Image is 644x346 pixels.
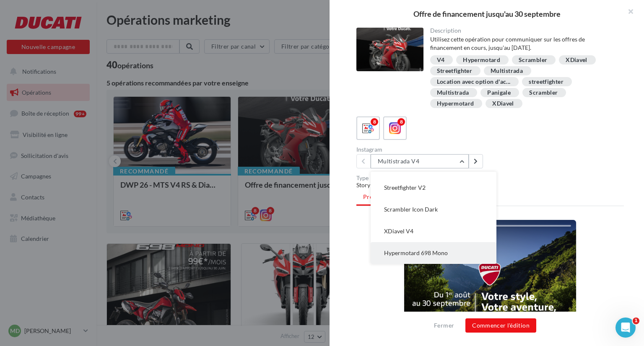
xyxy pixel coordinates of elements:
[430,35,618,52] div: Utilisez cette opération pour communiquer sur les offres de financement en cours, jusqu'au [DATE].
[384,249,448,256] span: Hypermotard 698 Mono
[384,206,438,213] span: Scrambler Icon Dark
[356,147,487,152] div: Instagram
[465,318,536,333] button: Commencer l'édition
[384,184,426,191] span: Streetfighter V2
[356,181,624,189] div: Story
[519,57,547,63] div: Scrambler
[437,101,474,107] div: Hypermotard
[384,227,413,235] span: XDiavel V4
[371,177,496,199] button: Streetfighter V2
[633,318,639,324] span: 1
[529,90,558,96] div: Scrambler
[343,10,631,18] div: Offre de financement jusqu'au 30 septembre
[430,28,618,34] div: Description
[397,118,405,126] div: 8
[371,242,496,264] button: Hypermotard 698 Mono
[529,79,563,85] div: streetfighter
[437,90,469,96] div: Multistrada
[371,220,496,242] button: XDiavel V4
[615,318,636,338] iframe: Intercom live chat
[566,57,587,63] div: XDiavel
[431,320,457,331] button: Fermer
[491,68,523,74] div: Multistrada
[437,68,473,74] div: Streetfighter
[371,118,378,126] div: 8
[371,154,469,168] button: Multistrada V4
[437,79,511,85] span: Location avec option d'ac...
[492,101,514,107] div: XDiavel
[371,199,496,220] button: Scrambler Icon Dark
[463,57,500,63] div: Hypermotard
[356,175,624,181] div: Type
[487,90,511,96] div: Panigale
[437,57,445,63] div: V4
